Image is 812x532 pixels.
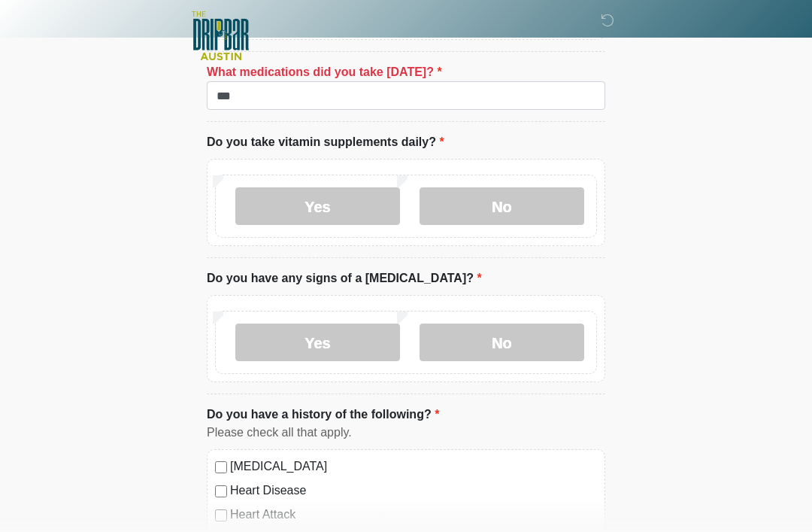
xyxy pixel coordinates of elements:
[215,461,227,473] input: [MEDICAL_DATA]
[207,424,605,442] div: Please check all that apply.
[215,509,227,521] input: Heart Attack
[192,11,249,60] img: The DRIPBaR - Austin The Domain Logo
[230,458,597,476] label: [MEDICAL_DATA]
[420,324,584,361] label: No
[207,133,444,151] label: Do you take vitamin supplements daily?
[230,506,597,524] label: Heart Attack
[207,406,439,424] label: Do you have a history of the following?
[235,324,400,361] label: Yes
[420,187,584,225] label: No
[207,63,442,81] label: What medications did you take [DATE]?
[230,482,597,500] label: Heart Disease
[235,187,400,225] label: Yes
[215,485,227,497] input: Heart Disease
[207,269,482,287] label: Do you have any signs of a [MEDICAL_DATA]?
